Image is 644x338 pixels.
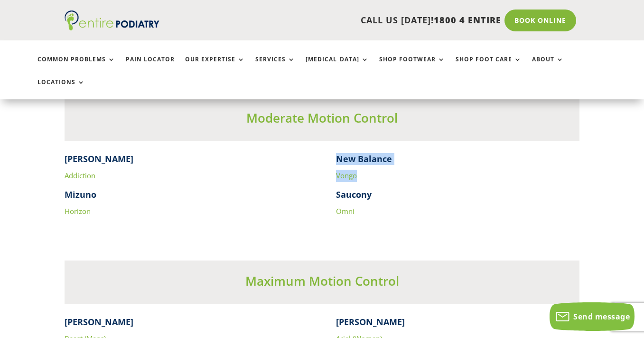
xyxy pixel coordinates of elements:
[379,56,445,77] a: Shop Footwear
[65,189,308,205] h4: Mizuno
[126,56,175,77] a: Pain Locator
[550,302,635,331] button: Send message
[336,206,355,216] a: Omni
[37,79,85,99] a: Locations
[573,311,630,322] span: Send message
[185,56,245,77] a: Our Expertise
[306,56,369,77] a: [MEDICAL_DATA]
[65,272,580,294] h3: Maximum Motion Control
[255,56,295,77] a: Services
[37,56,115,77] a: Common Problems
[336,171,357,180] a: Vongo
[65,316,308,333] h4: [PERSON_NAME]
[336,316,579,333] h4: [PERSON_NAME]
[65,109,580,131] h3: Moderate Motion Control
[504,10,576,31] a: Book Online
[532,56,564,77] a: About
[336,153,579,170] h4: New Balance
[65,206,91,216] a: Horizon
[65,171,95,180] a: Addiction
[456,56,522,77] a: Shop Foot Care
[434,14,501,26] span: 1800 4 ENTIRE
[65,10,159,30] img: logo (1)
[336,189,579,205] h4: Saucony
[65,153,308,170] h4: [PERSON_NAME]
[182,14,502,27] p: CALL US [DATE]!
[65,23,159,32] a: Entire Podiatry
